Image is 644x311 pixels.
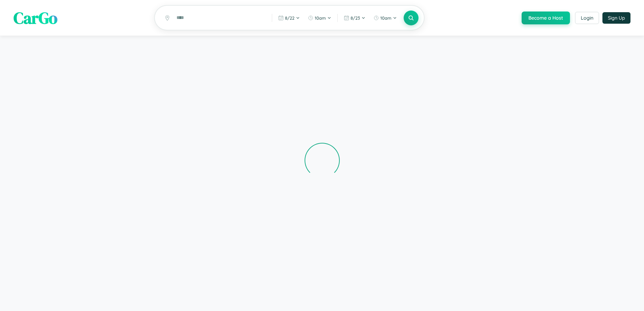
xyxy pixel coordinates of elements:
[315,15,326,21] span: 10am
[380,15,391,21] span: 10am
[370,13,400,23] button: 10am
[602,12,630,24] button: Sign Up
[351,15,360,21] span: 8 / 23
[340,13,369,23] button: 8/23
[285,15,294,21] span: 8 / 22
[275,13,303,23] button: 8/22
[14,7,57,29] span: CarGo
[305,13,335,23] button: 10am
[522,12,570,24] button: Become a Host
[575,12,599,24] button: Login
